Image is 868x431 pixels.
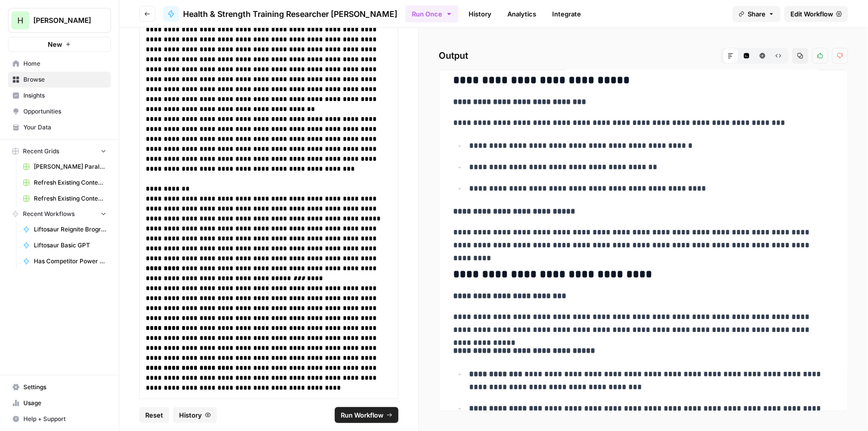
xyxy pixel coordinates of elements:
[18,253,111,269] a: Has Competitor Power Step on SERPs
[748,9,766,19] span: Share
[23,415,106,424] span: Help + Support
[8,207,111,221] button: Recent Workflows
[405,5,459,22] button: Run Once
[18,237,111,253] a: Liftosaur Basic GPT
[34,241,106,250] span: Liftosaur Basic GPT
[8,395,111,411] a: Usage
[23,107,106,116] span: Opportunities
[23,147,59,156] span: Recent Grids
[23,123,106,132] span: Your Data
[34,194,106,203] span: Refresh Existing Content Only Based on SERP
[18,159,111,175] a: [PERSON_NAME] Paralegal Grid
[17,14,23,26] span: H
[8,8,111,33] button: Workspace: Hasbrook
[8,104,111,119] a: Opportunities
[335,407,398,423] button: Run Workflow
[8,144,111,159] button: Recent Grids
[34,162,106,171] span: [PERSON_NAME] Paralegal Grid
[34,225,106,234] span: Liftosaur Reignite Brogress
[23,383,106,392] span: Settings
[8,72,111,88] a: Browse
[183,8,397,20] span: Health & Strength Training Researcher [PERSON_NAME]
[34,178,106,187] span: Refresh Existing Content [DATE] Deleted AEO, doesn't work now
[784,6,848,22] a: Edit Workflow
[546,6,587,22] a: Integrate
[341,410,384,420] span: Run Workflow
[8,411,111,427] button: Help + Support
[34,257,106,266] span: Has Competitor Power Step on SERPs
[33,15,94,25] span: [PERSON_NAME]
[18,221,111,237] a: Liftosaur Reignite Brogress
[23,399,106,408] span: Usage
[145,410,163,420] span: Reset
[48,39,62,49] span: New
[163,6,397,22] a: Health & Strength Training Researcher [PERSON_NAME]
[23,59,106,68] span: Home
[23,210,75,218] span: Recent Workflows
[18,175,111,191] a: Refresh Existing Content [DATE] Deleted AEO, doesn't work now
[173,407,217,423] button: History
[733,6,780,22] button: Share
[23,75,106,84] span: Browse
[8,88,111,104] a: Insights
[463,6,497,22] a: History
[790,9,833,19] span: Edit Workflow
[8,379,111,395] a: Settings
[179,410,202,420] span: History
[501,6,542,22] a: Analytics
[439,48,848,64] h2: Output
[8,56,111,72] a: Home
[8,119,111,135] a: Your Data
[23,91,106,100] span: Insights
[139,407,169,423] button: Reset
[8,37,111,52] button: New
[18,191,111,207] a: Refresh Existing Content Only Based on SERP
